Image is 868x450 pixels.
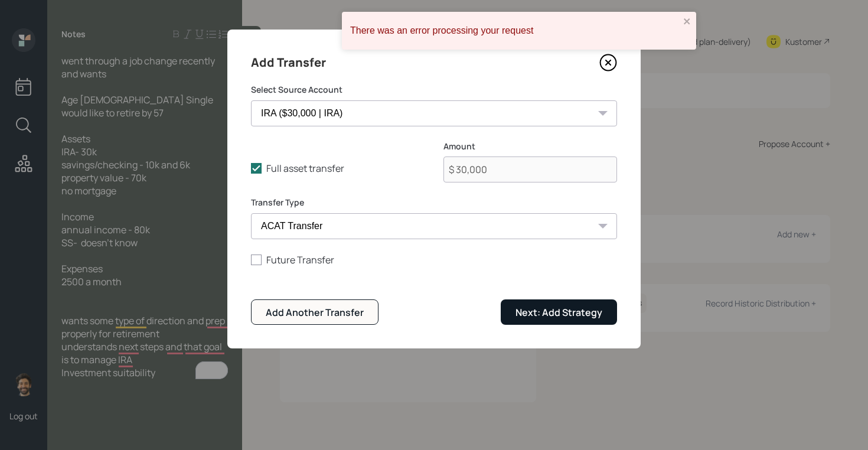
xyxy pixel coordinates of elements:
[501,299,617,325] button: Next: Add Strategy
[251,197,617,208] label: Transfer Type
[266,306,364,319] div: Add Another Transfer
[251,84,617,96] label: Select Source Account
[251,299,378,325] button: Add Another Transfer
[251,253,617,266] label: Future Transfer
[515,306,602,319] div: Next: Add Strategy
[350,25,680,36] div: There was an error processing your request
[443,141,617,152] label: Amount
[683,17,691,28] button: close
[251,53,326,72] h4: Add Transfer
[251,162,425,175] label: Full asset transfer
